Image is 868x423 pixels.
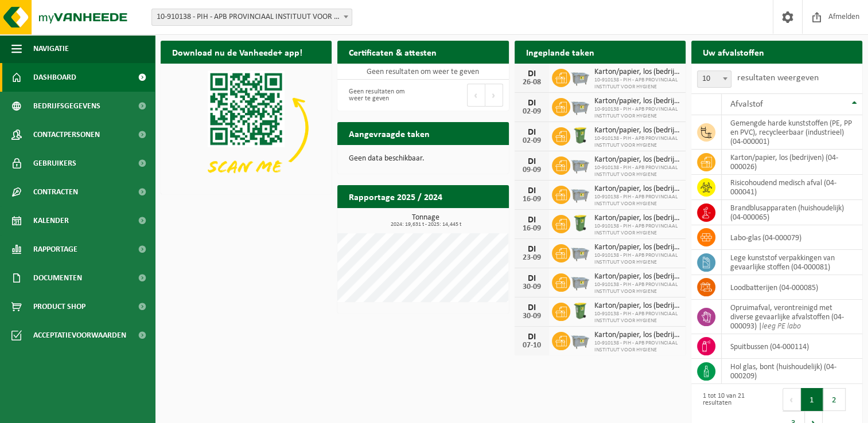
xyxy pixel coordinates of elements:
div: DI [520,157,543,166]
span: Contactpersonen [33,120,100,149]
span: 10-910138 - PIH - APB PROVINCIAAL INSTITUUT VOOR HYGIENE - ANTWERPEN [152,9,352,25]
span: 10 [697,70,731,88]
label: resultaten weergeven [737,73,819,83]
span: 2024: 19,631 t - 2025: 14,445 t [343,222,508,228]
td: hol glas, bont (huishoudelijk) (04-000209) [722,359,862,384]
span: 10-910138 - PIH - APB PROVINCIAAL INSTITUUT VOOR HYGIENE [594,281,680,295]
div: 16-09 [520,195,543,203]
span: 10 [698,71,731,87]
div: DI [520,99,543,108]
span: Rapportage [33,235,77,264]
td: spuitbussen (04-000114) [722,334,862,359]
div: DI [520,332,543,342]
img: WB-2500-GAL-GY-01 [570,330,590,350]
div: Geen resultaten om weer te geven [343,83,417,108]
div: DI [520,303,543,312]
span: 10-910138 - PIH - APB PROVINCIAAL INSTITUUT VOOR HYGIENE [594,164,680,178]
button: 1 [801,388,823,411]
div: 02-09 [520,108,543,116]
span: Product Shop [33,292,85,321]
img: WB-0240-HPE-GN-50 [570,301,590,320]
span: Gebruikers [33,149,76,178]
span: Karton/papier, los (bedrijven) [594,126,680,135]
div: 30-09 [520,312,543,320]
span: 10-910138 - PIH - APB PROVINCIAAL INSTITUUT VOOR HYGIENE [594,252,680,266]
div: DI [520,245,543,254]
span: Navigatie [33,34,69,63]
h2: Ingeplande taken [515,41,606,63]
p: Geen data beschikbaar. [349,155,497,163]
span: Documenten [33,264,82,292]
h3: Tonnage [343,214,508,228]
span: 10-910138 - PIH - APB PROVINCIAAL INSTITUUT VOOR HYGIENE - ANTWERPEN [151,9,352,26]
h2: Download nu de Vanheede+ app! [161,41,314,63]
td: risicohoudend medisch afval (04-000041) [722,175,862,200]
img: Download de VHEPlus App [161,64,332,192]
img: WB-2500-GAL-GY-01 [570,155,590,174]
div: 26-08 [520,79,543,87]
td: Geen resultaten om weer te geven [337,64,508,80]
img: WB-2500-GAL-GY-01 [570,242,590,262]
div: DI [520,216,543,225]
div: DI [520,274,543,283]
h2: Rapportage 2025 / 2024 [337,185,454,207]
i: leeg PE labo [762,322,801,331]
div: DI [520,186,543,195]
td: labo-glas (04-000079) [722,225,862,250]
button: Next [485,84,503,107]
button: Previous [467,84,485,107]
img: WB-2500-GAL-GY-01 [570,184,590,203]
span: Karton/papier, los (bedrijven) [594,301,680,311]
td: brandblusapparaten (huishoudelijk) (04-000065) [722,200,862,225]
div: 07-10 [520,342,543,350]
span: Bedrijfsgegevens [33,92,100,120]
div: DI [520,69,543,79]
div: 02-09 [520,137,543,145]
td: loodbatterijen (04-000085) [722,275,862,300]
img: WB-2500-GAL-GY-01 [570,67,590,87]
button: Previous [783,388,801,411]
span: 10-910138 - PIH - APB PROVINCIAAL INSTITUUT VOOR HYGIENE [594,223,680,237]
h2: Aangevraagde taken [337,122,441,144]
td: lege kunststof verpakkingen van gevaarlijke stoffen (04-000081) [722,250,862,275]
h2: Certificaten & attesten [337,41,448,63]
span: Karton/papier, los (bedrijven) [594,272,680,281]
span: Karton/papier, los (bedrijven) [594,331,680,340]
span: Karton/papier, los (bedrijven) [594,155,680,164]
span: 10-910138 - PIH - APB PROVINCIAAL INSTITUUT VOOR HYGIENE [594,194,680,207]
span: 10-910138 - PIH - APB PROVINCIAAL INSTITUUT VOOR HYGIENE [594,77,680,91]
span: 10-910138 - PIH - APB PROVINCIAAL INSTITUUT VOOR HYGIENE [594,135,680,149]
span: Kalender [33,206,69,235]
img: WB-0240-HPE-GN-50 [570,213,590,233]
img: WB-0240-HPE-GN-50 [570,126,590,145]
div: 23-09 [520,254,543,262]
td: gemengde harde kunststoffen (PE, PP en PVC), recycleerbaar (industrieel) (04-000001) [722,115,862,150]
span: Karton/papier, los (bedrijven) [594,97,680,106]
h2: Uw afvalstoffen [691,41,776,63]
div: 30-09 [520,283,543,291]
a: Bekijk rapportage [423,207,508,230]
img: WB-2500-GAL-GY-01 [570,96,590,116]
span: Afvalstof [730,100,763,109]
img: WB-2500-GAL-GY-01 [570,272,590,291]
span: 10-910138 - PIH - APB PROVINCIAAL INSTITUUT VOOR HYGIENE [594,311,680,324]
td: opruimafval, verontreinigd met diverse gevaarlijke afvalstoffen (04-000093) | [722,300,862,334]
span: Acceptatievoorwaarden [33,321,126,350]
div: DI [520,128,543,137]
div: 16-09 [520,225,543,233]
span: Karton/papier, los (bedrijven) [594,214,680,223]
span: Karton/papier, los (bedrijven) [594,185,680,194]
td: karton/papier, los (bedrijven) (04-000026) [722,150,862,175]
span: 10-910138 - PIH - APB PROVINCIAAL INSTITUUT VOOR HYGIENE [594,340,680,354]
div: 09-09 [520,166,543,174]
span: Karton/papier, los (bedrijven) [594,68,680,77]
span: 10-910138 - PIH - APB PROVINCIAAL INSTITUUT VOOR HYGIENE [594,106,680,120]
button: 2 [823,388,846,411]
span: Contracten [33,178,78,206]
span: Dashboard [33,63,76,92]
span: Karton/papier, los (bedrijven) [594,243,680,252]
